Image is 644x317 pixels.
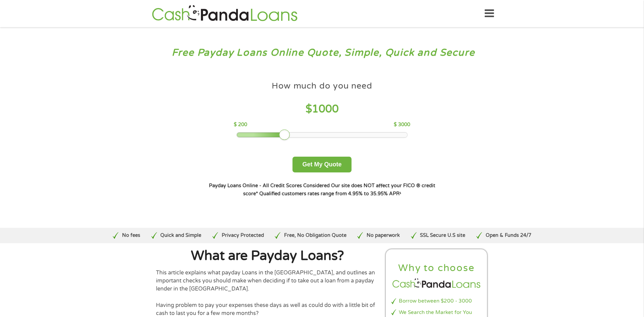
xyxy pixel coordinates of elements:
[486,232,531,239] p: Open & Funds 24/7
[391,297,482,305] li: Borrow between $200 - 3000
[367,232,400,239] p: No paperwork
[122,232,140,239] p: No fees
[156,269,379,293] p: This article explains what payday Loans in the [GEOGRAPHIC_DATA], and outlines an important check...
[156,249,379,263] h1: What are Payday Loans?
[284,232,346,239] p: Free, No Obligation Quote
[209,183,330,189] strong: Payday Loans Online - All Credit Scores Considered
[259,191,401,197] strong: Qualified customers rates range from 4.95% to 35.95% APR¹
[222,232,264,239] p: Privacy Protected
[394,121,410,128] p: $ 3000
[391,309,482,316] li: We Search the Market for You
[150,4,300,23] img: GetLoanNow Logo
[19,47,625,59] h3: Free Payday Loans Online Quote, Simple, Quick and Secure
[234,121,247,128] p: $ 200
[312,103,339,115] span: 1000
[234,102,410,116] h4: $
[272,81,372,92] h4: How much do you need
[292,157,351,172] button: Get My Quote
[420,232,465,239] p: SSL Secure U.S site
[160,232,201,239] p: Quick and Simple
[391,262,482,274] h2: Why to choose
[243,183,435,197] strong: Our site does NOT affect your FICO ® credit score*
